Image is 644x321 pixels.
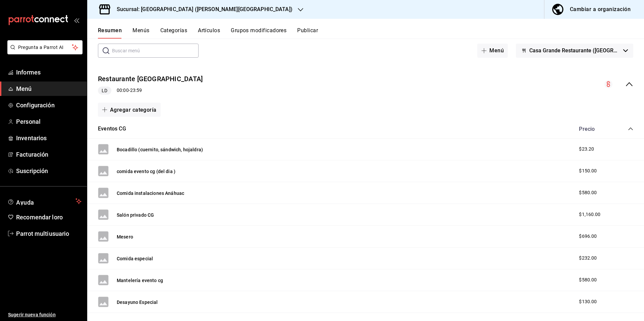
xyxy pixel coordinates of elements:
font: Mesero [117,234,133,239]
font: Grupos modificadores [231,27,286,34]
font: Inventarios [16,135,47,142]
font: Comida instalaciones Anáhuac [117,191,184,196]
font: Facturación [16,151,48,158]
font: Categorías [160,27,187,34]
button: Desayuno Especial [117,298,158,306]
a: Pregunta a Parrot AI [5,49,83,56]
div: colapsar-fila-del-menú [87,68,644,100]
font: $580.00 [579,277,597,282]
button: comida evento cg (del dia ) [117,167,175,175]
font: Artículos [198,27,220,34]
font: Recomendar loro [16,214,63,221]
font: $150.00 [579,168,597,173]
font: $130.00 [579,299,597,304]
font: comida evento cg (del dia ) [117,169,175,174]
button: Mesero [117,233,133,240]
font: $696.00 [579,233,597,239]
button: Mantelería evento cg [117,276,163,284]
font: 23:59 [130,88,142,93]
font: Pregunta a Parrot AI [18,45,64,50]
font: Publicar [297,27,318,34]
button: Casa Grande Restaurante ([GEOGRAPHIC_DATA]) [516,44,633,58]
button: Salón privado CG [117,211,154,218]
button: Menú [477,44,508,58]
font: Precio [579,126,595,132]
font: - [129,88,130,93]
button: Bocadillo (cuernito, sándwich, hojaldra) [117,146,203,153]
button: abrir_cajón_menú [74,17,79,23]
font: $1,160.00 [579,212,600,217]
font: Salón privado CG [117,212,154,218]
button: Pregunta a Parrot AI [7,40,83,54]
input: Buscar menú [112,44,199,57]
font: Informes [16,69,41,76]
font: Eventos CG [98,125,126,132]
font: $23.20 [579,146,594,152]
font: Menú [489,47,504,54]
font: $580.00 [579,190,597,195]
font: Restaurante [GEOGRAPHIC_DATA] [98,75,203,83]
font: Cambiar a organización [570,6,631,12]
font: Mantelería evento cg [117,278,163,283]
font: Menú [16,85,32,92]
button: Comida instalaciones Anáhuac [117,189,184,197]
button: Restaurante [GEOGRAPHIC_DATA] [98,74,203,84]
font: Configuración [16,102,55,109]
font: $232.00 [579,255,597,261]
font: Sucursal: [GEOGRAPHIC_DATA] ([PERSON_NAME][GEOGRAPHIC_DATA]) [117,6,292,12]
font: Desayuno Especial [117,300,158,305]
button: colapsar-categoría-fila [628,126,633,131]
font: Agregar categoría [110,107,157,113]
font: Menús [132,27,149,34]
button: Agregar categoría [98,103,161,117]
font: Comida especial [117,256,153,261]
font: 00:00 [117,88,129,93]
font: Bocadillo (cuernito, sándwich, hojaldra) [117,147,203,152]
font: Sugerir nueva función [8,312,56,317]
font: Suscripción [16,167,48,174]
font: Parrot multiusuario [16,230,69,237]
button: Comida especial [117,255,153,262]
font: LD [102,88,107,93]
font: Resumen [98,27,122,34]
button: Eventos CG [98,125,126,132]
div: pestañas de navegación [98,27,644,39]
font: Ayuda [16,199,34,206]
font: Personal [16,118,41,125]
